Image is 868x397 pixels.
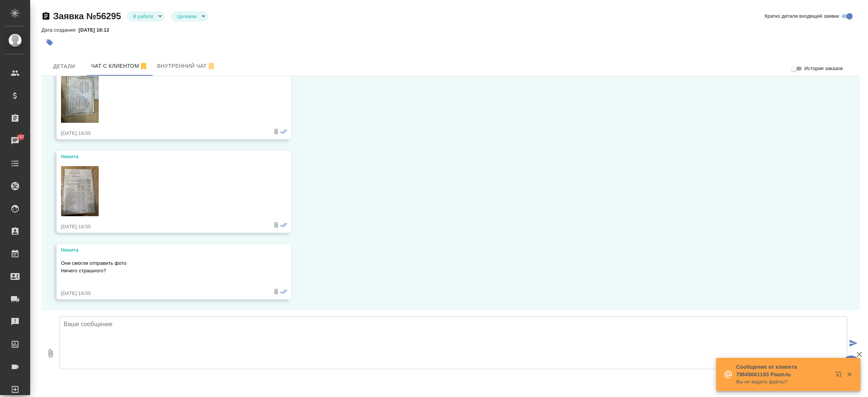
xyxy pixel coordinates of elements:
button: Целевая [174,13,199,20]
p: Они смогли отправить фото Ничего страшного? [61,260,265,275]
span: История заказов [804,65,843,72]
button: Открыть в новой вкладке [831,367,849,385]
div: Никита [61,246,265,254]
div: В работе [127,11,165,21]
p: Сообщение от клиента 79645661193 Рашель [736,363,830,378]
span: 197 [12,133,29,141]
img: Thumbnail [61,166,99,217]
div: В работе [171,11,208,21]
a: Заявка №56295 [53,11,121,21]
svg: Отписаться [207,62,216,71]
button: Закрыть [842,371,857,378]
span: Кратко детали входящей заявки [765,12,839,20]
p: Дата создания: [41,27,78,33]
span: Чат с клиентом [91,61,148,71]
button: 13392452895 (Никита) - (undefined) [87,57,153,76]
div: Никита [61,153,265,160]
img: Thumbnail [61,72,99,123]
button: Добавить тэг [41,34,58,51]
span: Внутренний чат [157,61,216,71]
a: 197 [2,131,28,150]
span: Детали [46,62,82,71]
div: [DATE] 18:55 [61,290,265,297]
div: [DATE] 18:55 [61,223,265,231]
div: [DATE] 18:55 [61,130,265,137]
svg: Отписаться [139,62,148,71]
button: Скопировать ссылку [41,12,50,21]
button: 🙏 [842,356,860,374]
button: В работе [131,13,156,20]
p: [DATE] 16:12 [78,27,115,33]
p: Вы не видите файлы? [736,378,830,386]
